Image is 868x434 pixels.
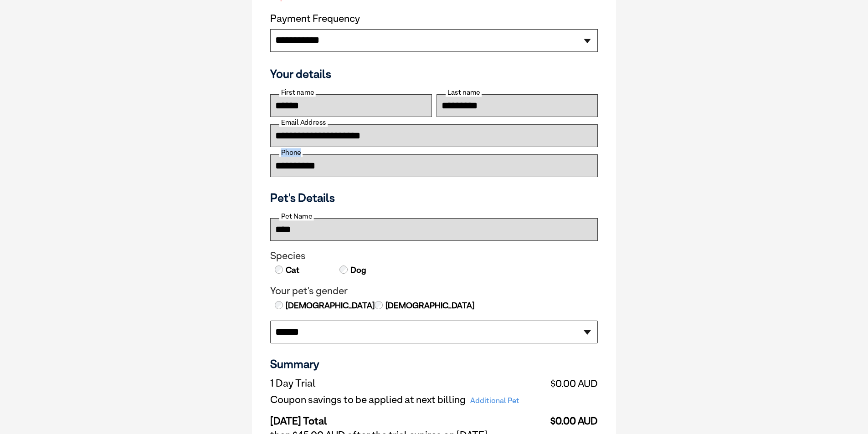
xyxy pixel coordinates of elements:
td: Coupon savings to be applied at next billing [270,392,544,408]
label: First name [279,88,316,97]
td: $0.00 AUD [544,408,598,427]
td: 1 Day Trial [270,375,544,392]
h3: Summary [270,357,598,371]
span: Additional Pet [466,394,524,407]
h3: Your details [270,67,598,81]
label: Phone [279,148,303,157]
td: $0.00 AUD [544,375,598,392]
legend: Your pet's gender [270,285,598,297]
label: Last name [446,88,482,97]
h3: Pet's Details [267,191,601,204]
legend: Species [270,250,598,262]
label: Payment Frequency [270,13,360,25]
label: Email Address [279,118,328,127]
td: [DATE] Total [270,408,544,427]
